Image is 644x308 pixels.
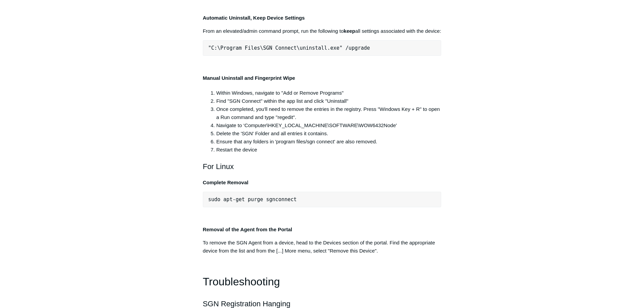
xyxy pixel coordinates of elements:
[216,138,442,146] li: Ensure that any folders in 'program files/sgn connect' are also removed.
[216,129,442,138] li: Delete the 'SGN' Folder and all entries it contains.
[344,28,355,34] strong: keep
[216,89,442,97] li: Within Windows, navigate to "Add or Remove Programs"
[203,273,442,290] h1: Troubleshooting
[216,105,442,121] li: Once completed, you'll need to remove the entries in the registry. Press "Windows Key + R" to ope...
[203,75,295,81] strong: Manual Uninstall and Fingerprint Wipe
[216,146,442,154] li: Restart the device
[203,28,441,34] span: From an elevated/admin command prompt, run the following to all settings associated with the device:
[203,192,442,207] pre: sudo apt-get purge sgnconnect
[203,227,292,232] strong: Removal of the Agent from the Portal
[203,180,248,185] strong: Complete Removal
[203,161,442,172] h2: For Linux
[216,121,442,129] li: Navigate to ‘Computer\HKEY_LOCAL_MACHINE\SOFTWARE\WOW6432Node'
[203,15,305,21] strong: Automatic Uninstall, Keep Device Settings
[208,45,370,51] span: "C:\Program Files\SGN Connect\uninstall.exe" /upgrade
[203,240,435,254] span: To remove the SGN Agent from a device, head to the Devices section of the portal. Find the approp...
[216,97,442,105] li: Find "SGN Connect" within the app list and click "Uninstall"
